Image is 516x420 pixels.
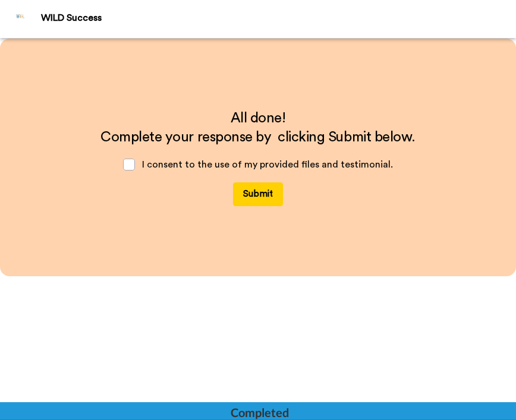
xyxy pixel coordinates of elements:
span: Complete your response by clicking Submit below. [100,130,415,144]
span: I consent to the use of my provided files and testimonial. [142,160,393,169]
div: WILD Success [41,12,515,24]
img: Profile Image [7,5,35,33]
button: Submit [233,182,283,206]
span: All done! [231,111,286,125]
